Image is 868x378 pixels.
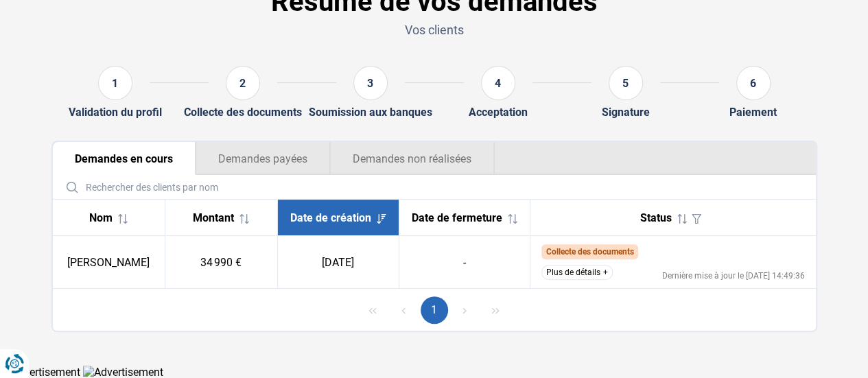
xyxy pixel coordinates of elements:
button: Previous Page [390,296,417,324]
button: Demandes non réalisées [330,142,495,175]
button: Demandes payées [196,142,330,175]
td: - [399,236,530,289]
div: Soumission aux banques [309,106,432,119]
div: 3 [353,66,388,100]
span: Date de création [290,211,371,224]
span: Date de fermeture [412,211,502,224]
div: Collecte des documents [184,106,302,119]
div: 5 [609,66,643,100]
div: Signature [602,106,650,119]
button: Plus de détails [541,265,613,280]
td: [DATE] [277,236,399,289]
div: 6 [736,66,771,100]
input: Rechercher des clients par nom [58,175,810,199]
span: Montant [193,211,234,224]
div: Validation du profil [69,106,162,119]
td: [PERSON_NAME] [53,236,165,289]
button: First Page [359,296,386,324]
p: Vos clients [51,21,817,38]
button: Page 1 [421,296,448,324]
td: 34 990 € [165,236,277,289]
div: 2 [226,66,260,100]
span: Status [640,211,672,224]
div: Dernière mise à jour le [DATE] 14:49:36 [662,272,805,280]
div: Acceptation [469,106,528,119]
button: Demandes en cours [53,142,196,175]
div: Paiement [729,106,777,119]
span: Collecte des documents [546,247,633,257]
span: Nom [89,211,113,224]
div: 1 [98,66,132,100]
button: Next Page [451,296,478,324]
button: Last Page [482,296,509,324]
div: 4 [481,66,515,100]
